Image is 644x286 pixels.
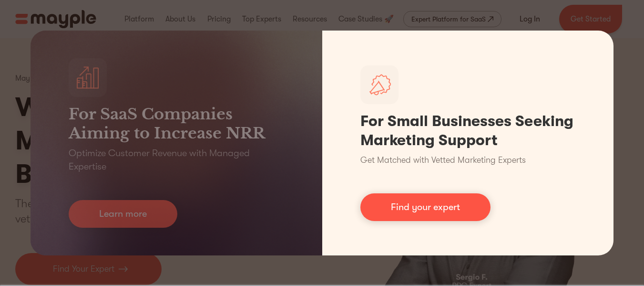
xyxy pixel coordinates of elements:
[360,112,576,150] h1: For Small Businesses Seeking Marketing Support
[360,193,491,221] a: Find your expert
[69,105,284,143] h3: For SaaS Companies Aiming to Increase NRR
[69,200,177,228] a: Learn more
[69,147,284,173] p: Optimize Customer Revenue with Managed Expertise
[360,154,526,167] p: Get Matched with Vetted Marketing Experts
